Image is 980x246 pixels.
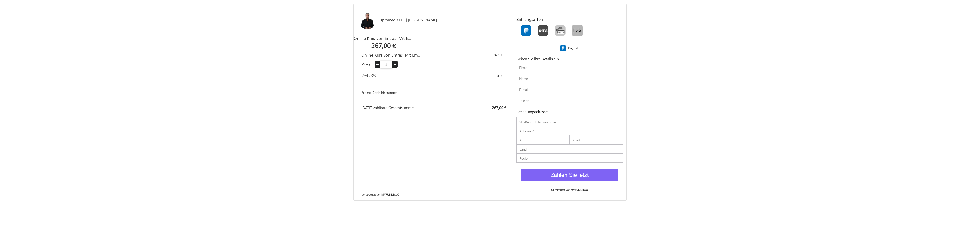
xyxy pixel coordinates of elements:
img: PayPal.png [521,25,531,36]
h6: Rechnungsadresse [509,109,548,114]
h5: Geben Sie ihre Details ein [516,56,623,61]
input: Adresse 2 [516,126,623,135]
div: Unterstützt von [357,188,424,200]
img: PayPal.png [560,45,566,51]
img: Link.png [572,25,583,36]
input: Stadt [570,135,623,144]
span: 267,00 € [493,53,506,57]
input: Region [516,153,623,163]
a: MYFUNDBOX [381,193,399,196]
div: Online Kurs von Entras: Mit Emotionen zu überdurchschnittlichen Terminquoten [354,35,414,51]
button: Zahlen Sie jetzt [521,169,618,181]
span: 0,00 € [497,73,506,78]
h2: 267,00 € [354,41,414,49]
img: Sepa.png [538,25,548,36]
a: Promo-Code hinzufügen [361,90,397,95]
input: Firma [516,63,623,72]
label: PayPal [568,46,578,51]
div: Toolbar with button groups [518,23,623,40]
h5: Zahlungsarten [516,17,623,22]
h6: 3promedia LLC | [PERSON_NAME] [380,18,462,22]
input: Straße und Hausnummer [516,117,623,126]
div: [DATE] zahlbare Gesamtsumme [361,105,430,111]
input: Name [516,74,623,83]
div: Unterstützt von [513,184,626,196]
div: Online Kurs von Entras: Mit Emotionen zu überdurchschnittlichen Terminquoten [361,52,421,72]
input: Telefon [516,96,623,105]
span: Zahlen Sie jetzt [551,172,589,178]
img: CardCollection.png [555,25,566,36]
input: E-mail [516,85,623,94]
input: Plz [516,135,570,144]
span: 267,00 € [492,105,506,110]
h2: MwSt. 0% [361,74,430,78]
span: Menge: [361,62,372,66]
a: MYFUNDBOX [571,188,588,192]
input: Land [516,144,623,153]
